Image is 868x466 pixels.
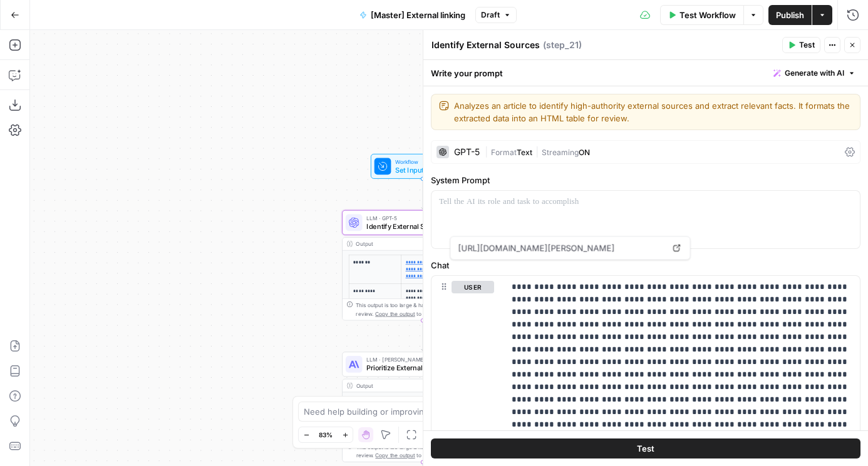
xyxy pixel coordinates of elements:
[543,39,582,51] span: ( step_21 )
[799,39,815,51] span: Test
[454,99,852,124] textarea: Analyzes an article to identify high-authority external sources and extract relevant facts. It fo...
[481,9,500,21] span: Draft
[517,148,532,157] span: Text
[431,259,860,271] label: Chat
[768,5,812,25] button: Publish
[491,148,517,157] span: Format
[475,7,517,23] button: Draft
[768,65,860,81] button: Generate with AI
[342,154,504,179] div: WorkflowSet InputsInputs
[395,158,447,166] span: Workflow
[366,355,472,363] span: LLM · [PERSON_NAME] 4.1
[679,9,736,21] span: Test Workflow
[375,311,415,317] span: Copy the output
[542,148,579,157] span: Streaming
[356,382,475,390] div: Output
[366,363,472,373] span: Prioritize External Data
[431,174,860,186] label: System Prompt
[431,39,540,51] textarea: Identify External Sources
[660,5,743,25] button: Test Workflow
[423,60,868,86] div: Write your prompt
[637,442,654,455] span: Test
[456,237,666,260] span: [URL][DOMAIN_NAME][PERSON_NAME]
[579,148,590,157] span: ON
[319,430,333,440] span: 83%
[782,37,820,53] button: Test
[366,214,473,222] span: LLM · GPT-5
[532,145,542,158] span: |
[785,68,844,79] span: Generate with AI
[356,301,499,318] div: This output is too large & has been abbreviated for review. to view the full content.
[356,240,475,248] div: Output
[452,281,494,293] button: user
[366,221,473,231] span: Identify External Sources
[395,165,447,175] span: Set Inputs
[371,9,465,21] span: [Master] External linking
[776,9,804,21] span: Publish
[375,452,415,458] span: Copy the output
[431,438,860,458] button: Test
[485,145,491,158] span: |
[454,148,480,156] div: GPT-5
[352,5,473,25] button: [Master] External linking
[356,443,499,460] div: This output is too large & has been abbreviated for review. to view the full content.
